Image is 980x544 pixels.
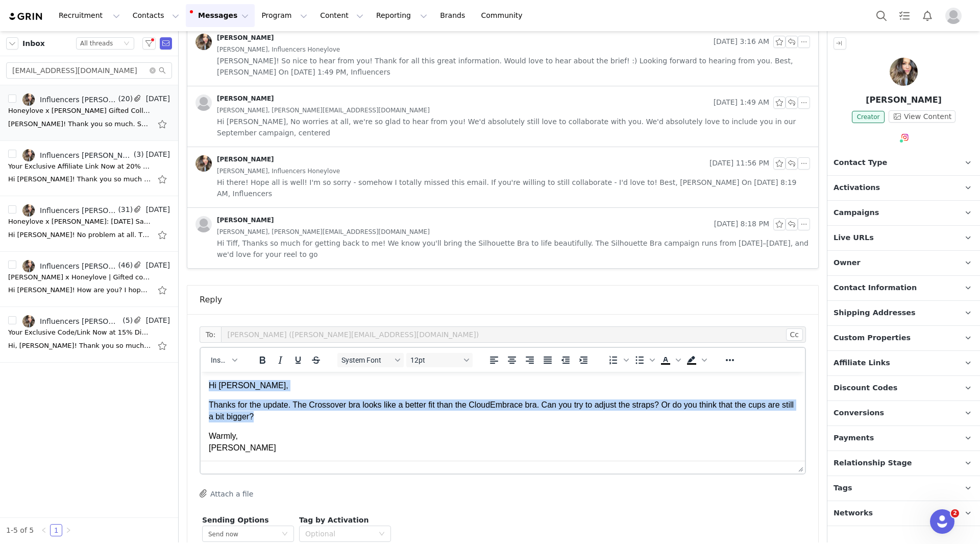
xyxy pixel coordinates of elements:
[195,155,212,172] img: 6ac6037e-0243-46f4-81e1-7954dd0cbbf5--s.jpg
[890,58,918,86] img: Kelly Johnston
[307,353,325,367] button: Strikethrough
[24,149,574,157] div: [PERSON_NAME]
[794,461,805,474] div: Press the Up and Down arrow keys to resize the editor.
[80,252,218,262] p: Honeylove Influencer Team
[50,524,62,536] li: 1
[40,151,132,159] div: Influencers [PERSON_NAME], [PERSON_NAME]
[159,67,166,74] i: icon: search
[40,96,116,104] div: Influencers [PERSON_NAME], [PERSON_NAME]
[24,108,574,116] div: [PERSON_NAME]!
[187,86,818,147] div: [PERSON_NAME] [DATE] 1:49 AM[PERSON_NAME], [PERSON_NAME][EMAIL_ADDRESS][DOMAIN_NAME] Hi [PERSON_N...
[834,433,874,444] span: Payments
[207,353,241,367] button: Insert
[192,20,239,29] img: image4.jpeg
[827,94,980,106] p: [PERSON_NAME]
[282,531,288,538] i: icon: down
[299,516,369,524] span: Tag by Activation
[834,257,861,269] span: Owner
[8,285,151,295] div: Hi Kelly! How are you? I hope you're doing amazing and I'm so sorry for the late revert. It has b...
[889,110,955,123] button: View Content
[834,358,890,369] span: Affiliate Links
[22,149,132,161] a: Influencers [PERSON_NAME], [PERSON_NAME]
[8,119,151,129] div: Cachu! Thank you so much. So kind and I truly appreciate it. I am sure they are going to be great...
[852,111,885,123] span: Creator
[217,226,430,238] span: [PERSON_NAME], [PERSON_NAME][EMAIL_ADDRESS][DOMAIN_NAME]
[8,8,596,19] p: Hi [PERSON_NAME],
[45,227,553,243] p: Warmly, [PERSON_NAME]
[217,105,430,116] span: [PERSON_NAME], [PERSON_NAME][EMAIL_ADDRESS][DOMAIN_NAME]
[410,356,460,364] span: 12pt
[116,93,133,104] span: (20)
[721,353,739,367] button: Reveal or hide additional toolbar items
[217,238,810,260] span: Hi Tiff, Thanks so much for getting back to me! We know you'll bring the Silhouette Bra to life b...
[305,529,374,539] div: Optional
[22,260,116,272] a: Influencers [PERSON_NAME], [PERSON_NAME]
[145,20,192,29] img: image3.jpeg
[834,508,873,519] span: Networks
[714,97,769,109] span: [DATE] 1:49 AM
[24,133,574,141] div: Have an awesome day.
[80,38,113,49] div: All threads
[187,208,818,268] div: [PERSON_NAME] [DATE] 8:18 PM[PERSON_NAME], [PERSON_NAME][EMAIL_ADDRESS][DOMAIN_NAME] Hi Tiff, Tha...
[45,173,553,189] blockquote: On [DATE] 5:25 AM, Influencers Honeylove <[EMAIL_ADDRESS][DOMAIN_NAME]> wrote:
[8,341,151,351] div: Hi, Kelly! Thank you so much for confirming! The medium tank should work for your bra size. I’ve ...
[53,4,126,27] button: Recruitment
[99,20,145,29] img: image2.jpeg
[22,204,116,217] a: Influencers [PERSON_NAME], [PERSON_NAME]
[200,326,221,343] span: To:
[834,157,887,169] span: Contact Type
[314,4,370,27] button: Content
[683,353,708,367] div: Background color
[80,270,218,278] a: [EMAIL_ADDRESS][DOMAIN_NAME]
[631,353,656,367] div: Bullet list
[8,217,151,227] div: Honeylove x Kelly: Labor Day Sale (August 26th - September 2nd)
[22,38,45,49] span: Inbox
[557,353,574,367] button: Decrease indent
[657,353,682,367] div: Text color
[945,8,962,24] img: placeholder-profile.jpg
[916,4,939,27] button: Notifications
[217,177,810,199] span: Hi there! Hope all is well! I'm so sorry - somehow I totally missed this email. If you're willing...
[22,315,120,327] a: Influencers [PERSON_NAME], [PERSON_NAME]
[195,94,274,111] a: [PERSON_NAME]
[127,4,185,27] button: Contacts
[834,182,880,194] span: Activations
[24,141,574,149] div: Best,
[217,55,810,78] span: [PERSON_NAME]! So nice to hear from you! Thank for all this great information. Would love to hear...
[834,232,874,244] span: Live URLs
[22,315,35,327] img: 6ac6037e-0243-46f4-81e1-7954dd0cbbf5--s.jpg
[834,483,852,494] span: Tags
[434,4,474,27] a: Brands
[4,20,51,29] img: image0.jpeg
[8,327,151,338] div: Your Exclusive Code/Link Now at 15% Discount!
[239,20,286,29] img: image5.jpeg
[211,356,229,364] span: Insert
[8,12,44,21] a: grin logo
[939,8,972,24] button: Profile
[4,53,594,61] div: [PERSON_NAME]
[521,353,538,367] button: Align right
[714,218,769,230] span: [DATE] 8:18 PM
[40,262,116,270] div: Influencers [PERSON_NAME], [PERSON_NAME]
[217,44,340,55] span: [PERSON_NAME], Influencers Honeylove
[217,94,274,103] div: [PERSON_NAME]
[893,4,916,27] a: Tasks
[150,67,156,74] i: icon: close-circle
[6,62,172,79] input: Search mail
[22,204,35,217] img: 6ac6037e-0243-46f4-81e1-7954dd0cbbf5--s.jpg
[217,165,340,177] span: [PERSON_NAME], Influencers Honeylove
[709,157,769,170] span: [DATE] 11:56 PM
[187,147,818,207] div: [PERSON_NAME] [DATE] 11:56 PM[PERSON_NAME], Influencers Honeylove Hi there! Hope all is well! I'm...
[475,4,533,27] a: Community
[200,487,253,500] button: Attach a file
[65,527,71,533] i: icon: right
[255,4,313,27] button: Program
[202,516,269,524] span: Sending Options
[834,408,884,419] span: Conversions
[8,59,596,82] p: Warmly, [PERSON_NAME]
[208,531,238,538] span: Send now
[8,106,151,116] div: Honeylove x Kelly Gifted Collaboration
[834,333,911,344] span: Custom Properties
[341,356,391,364] span: System Font
[195,216,274,232] a: [PERSON_NAME]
